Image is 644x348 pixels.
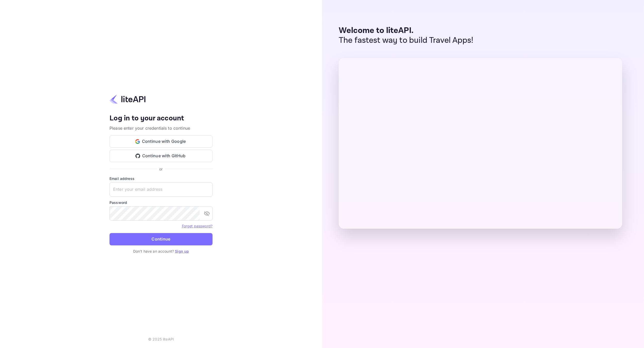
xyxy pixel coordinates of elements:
[339,26,473,36] p: Welcome to liteAPI.
[148,336,174,342] p: © 2025 liteAPI
[109,248,213,254] p: Don't have an account?
[339,36,473,45] p: The fastest way to build Travel Apps!
[182,223,213,228] a: Forget password?
[109,94,146,104] img: liteapi
[109,182,213,197] input: Enter your email address
[202,208,212,219] button: toggle password visibility
[175,249,189,253] a: Sign up
[109,125,213,131] p: Please enter your credentials to continue
[339,58,622,229] img: liteAPI Dashboard Preview
[109,135,213,148] button: Continue with Google
[182,224,213,228] a: Forget password?
[159,166,163,172] p: or
[109,200,213,205] label: Password
[109,233,213,245] button: Continue
[109,150,213,162] button: Continue with GitHub
[109,114,213,123] h4: Log in to your account
[109,176,213,181] label: Email address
